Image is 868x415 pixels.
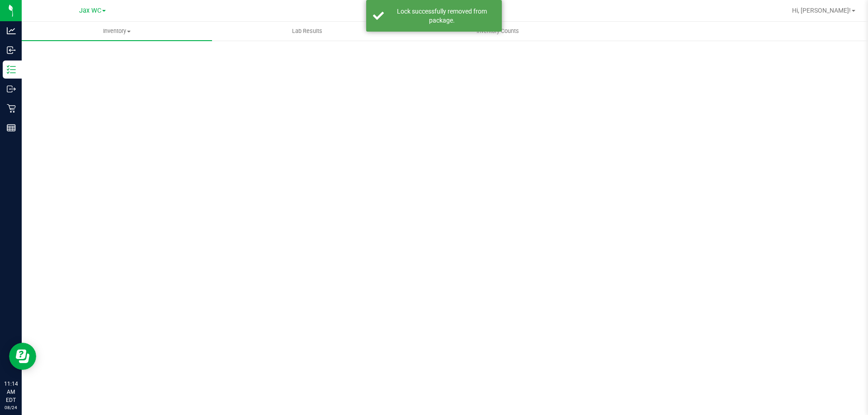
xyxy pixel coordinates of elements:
[7,26,16,35] inline-svg: Analytics
[280,27,335,35] span: Lab Results
[389,7,495,25] div: Lock successfully removed from package.
[22,22,212,41] a: Inventory
[792,7,851,14] span: Hi, [PERSON_NAME]!
[9,343,36,370] iframe: Resource center
[79,7,101,14] span: Jax WC
[7,46,16,55] inline-svg: Inbound
[7,65,16,74] inline-svg: Inventory
[7,123,16,132] inline-svg: Reports
[4,404,18,411] p: 08/24
[4,380,18,404] p: 11:14 AM EDT
[7,84,16,93] inline-svg: Outbound
[212,22,402,41] a: Lab Results
[22,27,212,35] span: Inventory
[7,104,16,113] inline-svg: Retail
